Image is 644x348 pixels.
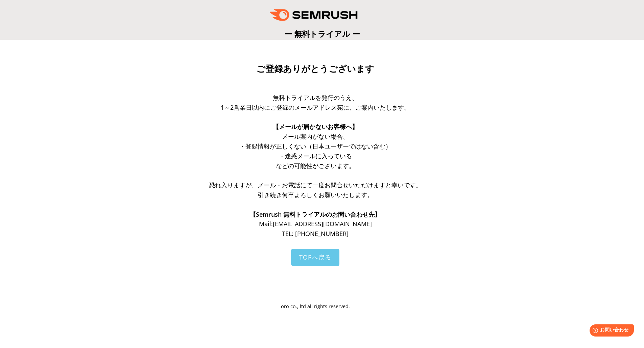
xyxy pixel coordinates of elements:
span: 【Semrush 無料トライアルのお問い合わせ先】 [250,210,381,218]
a: TOPへ戻る [291,249,339,266]
iframe: Help widget launcher [584,322,637,341]
span: 無料トライアルを発行のうえ、 [273,93,358,102]
span: などの可能性がございます。 [276,162,355,170]
span: 引き続き何卒よろしくお願いいたします。 [258,191,373,199]
span: ・迷惑メールに入っている [279,152,352,160]
span: メール案内がない場合、 [282,132,349,140]
span: 1～2営業日以内にご登録のメールアドレス宛に、ご案内いたします。 [221,103,410,111]
span: TEL: [PHONE_NUMBER] [282,230,349,238]
span: ご登録ありがとうございます [256,64,374,74]
span: 恐れ入りますが、メール・お電話にて一度お問合せいただけますと幸いです。 [209,181,422,189]
span: oro co., ltd all rights reserved. [281,303,350,310]
span: Mail: [EMAIL_ADDRESS][DOMAIN_NAME] [259,220,372,228]
span: ・登録情報が正しくない（日本ユーザーではない含む） [239,142,391,150]
span: 【メールが届かないお客様へ】 [273,123,358,131]
span: TOPへ戻る [299,253,331,261]
span: ー 無料トライアル ー [284,28,360,39]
